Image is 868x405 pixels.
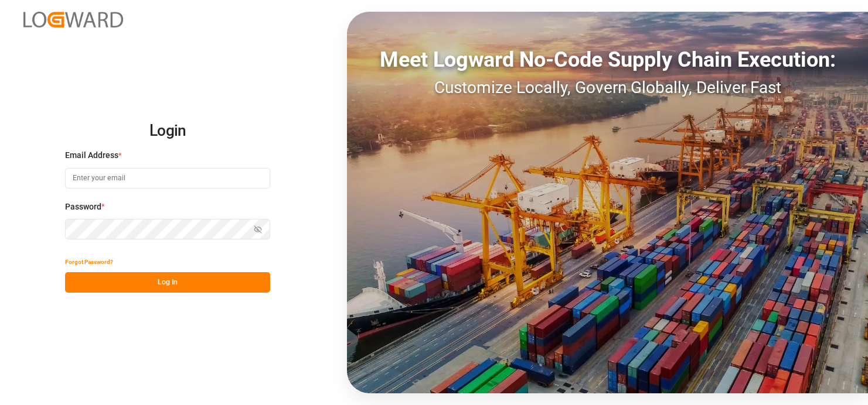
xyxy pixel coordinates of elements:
[65,201,101,213] span: Password
[65,149,118,162] span: Email Address
[347,44,868,75] div: Meet Logward No-Code Supply Chain Execution:
[65,272,270,293] button: Log In
[65,252,113,272] button: Forgot Password?
[65,168,270,188] input: Enter your email
[23,12,123,28] img: Logward_new_orange.png
[347,75,868,100] div: Customize Locally, Govern Globally, Deliver Fast
[65,112,270,150] h2: Login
